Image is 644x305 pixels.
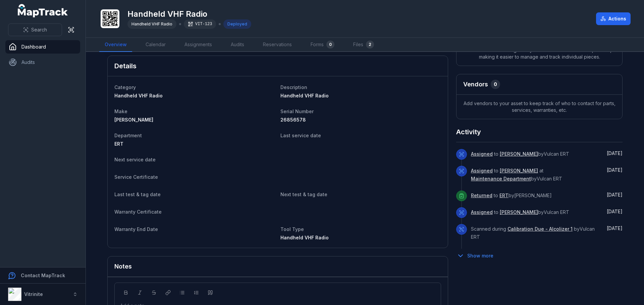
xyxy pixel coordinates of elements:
div: 0 [491,80,500,89]
a: Forms0 [305,38,340,52]
span: Warranty Certificate [114,209,162,215]
span: Handheld VHF Radio [131,21,172,26]
a: Calibration Due - Alcolizer 1 [507,226,573,232]
strong: Contact MapTrack [21,273,65,278]
span: Last service date [280,133,321,138]
span: 26856578 [280,117,306,123]
span: [DATE] [607,209,623,214]
span: [DATE] [607,150,623,156]
span: Handheld VHF Radio [114,93,163,98]
a: ERT [499,192,508,199]
h2: Details [114,61,137,71]
time: 9/12/2025, 7:10:41 AM [607,150,623,156]
span: Search [31,26,47,33]
span: [DATE] [607,192,623,198]
button: Actions [596,12,631,25]
a: Audits [5,56,80,69]
a: [PERSON_NAME] [500,151,538,157]
a: Maintenance Department [471,175,531,182]
div: VIT-123 [184,19,216,29]
span: ERT [114,141,123,147]
button: Search [8,23,62,36]
a: Reservations [258,38,297,52]
h3: Notes [114,262,132,271]
time: 9/11/2025, 6:03:35 AM [607,167,623,173]
span: to by Vulcan ERT [471,209,569,215]
button: Show more [456,249,498,263]
h1: Handheld VHF Radio [127,9,251,19]
time: 9/10/2025, 3:06:48 PM [607,192,623,198]
time: 9/10/2025, 7:26:50 AM [607,225,623,231]
a: [PERSON_NAME] [500,167,538,174]
a: Calendar [140,38,171,52]
a: Assigned [471,167,493,174]
span: Next service date [114,157,156,162]
h3: Vendors [463,80,488,89]
a: Dashboard [5,40,80,54]
a: [PERSON_NAME] [500,209,538,216]
a: Assigned [471,151,493,157]
span: to by [PERSON_NAME] [471,193,552,198]
span: Handheld VHF Radio [280,235,329,240]
div: 2 [366,41,374,49]
span: Last test & tag date [114,192,161,197]
a: Audits [225,38,250,52]
span: Tool Type [280,226,304,232]
span: Add vendors to your asset to keep track of who to contact for parts, services, warranties, etc. [457,95,622,119]
h2: Activity [456,127,481,137]
span: Scanned during by Vulcan ERT [471,226,595,240]
span: Add sub-assets to organise your assets into distinct components, making it easier to manage and t... [457,42,622,66]
span: Make [114,108,127,114]
a: Returned [471,192,492,199]
span: [PERSON_NAME] [114,117,153,123]
span: Category [114,84,136,90]
span: Warranty End Date [114,226,158,232]
span: Next test & tag date [280,192,327,197]
strong: Vitrinite [24,291,43,297]
span: [DATE] [607,167,623,173]
div: 0 [326,41,334,49]
span: [DATE] [607,225,623,231]
span: to at by Vulcan ERT [471,168,562,181]
a: MapTrack [18,4,68,17]
a: Assignments [179,38,217,52]
span: Department [114,133,142,138]
span: Serial Number [280,108,314,114]
a: Assigned [471,209,493,216]
div: Deployed [223,19,251,29]
span: to by Vulcan ERT [471,151,569,157]
span: Handheld VHF Radio [280,93,329,98]
span: Service Certificate [114,174,158,180]
a: Files2 [348,38,379,52]
span: Description [280,84,307,90]
a: Overview [99,38,132,52]
time: 9/10/2025, 7:26:50 AM [607,209,623,214]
